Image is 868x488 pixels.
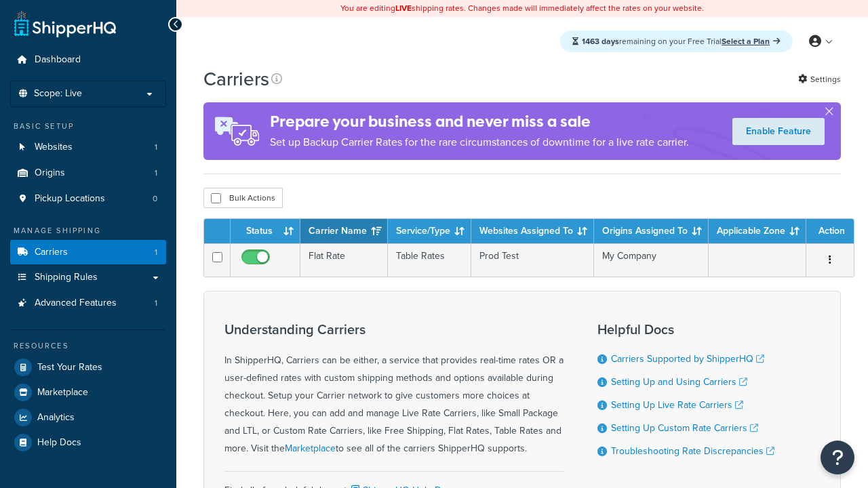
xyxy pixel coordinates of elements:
[35,193,105,205] span: Pickup Locations
[35,167,65,179] span: Origins
[732,118,825,145] a: Enable Feature
[709,219,806,243] th: Applicable Zone: activate to sort column ascending
[285,441,336,455] a: Marketplace
[37,437,81,449] span: Help Docs
[153,193,157,205] span: 0
[611,398,743,412] a: Setting Up Live Rate Carriers
[270,110,689,133] h4: Prepare your business and never miss a sale
[37,362,102,373] span: Test Your Rates
[560,30,793,52] div: remaining on your Free Trial
[722,35,781,47] a: Select a Plan
[224,322,564,457] div: In ShipperHQ, Carriers can be either, a service that provides real-time rates OR a user-defined r...
[300,219,388,243] th: Carrier Name: activate to sort column ascending
[270,133,689,152] p: Set up Backup Carrier Rates for the rare circumstances of downtime for a live rate carrier.
[10,240,166,265] a: Carriers 1
[10,186,166,211] a: Pickup Locations 0
[203,188,283,208] button: Bulk Actions
[155,247,157,258] span: 1
[231,219,300,243] th: Status: activate to sort column ascending
[34,88,82,100] span: Scope: Live
[10,240,166,265] li: Carriers
[35,54,81,66] span: Dashboard
[611,352,764,366] a: Carriers Supported by ShipperHQ
[594,219,709,243] th: Origins Assigned To: activate to sort column ascending
[155,142,157,153] span: 1
[388,219,471,243] th: Service/Type: activate to sort column ascending
[10,225,166,237] div: Manage Shipping
[203,66,269,92] h1: Carriers
[611,444,774,458] a: Troubleshooting Rate Discrepancies
[594,243,709,277] td: My Company
[806,219,854,243] th: Action
[14,10,116,37] a: ShipperHQ Home
[10,355,166,380] a: Test Your Rates
[37,387,88,399] span: Marketplace
[471,243,594,277] td: Prod Test
[10,47,166,73] a: Dashboard
[10,405,166,430] a: Analytics
[597,322,774,337] h3: Helpful Docs
[155,298,157,309] span: 1
[35,142,73,153] span: Websites
[35,298,117,309] span: Advanced Features
[798,70,841,89] a: Settings
[10,265,166,290] a: Shipping Rules
[10,430,166,455] a: Help Docs
[10,380,166,405] a: Marketplace
[821,441,854,474] button: Open Resource Center
[10,340,166,352] div: Resources
[203,102,270,160] img: ad-rules-rateshop-fe6ec290ccb7230408bd80ed9643f0289d75e0ffd9eb532fc0e269fcd187b520.png
[582,35,619,47] strong: 1463 days
[10,161,166,186] a: Origins 1
[10,186,166,211] li: Pickup Locations
[155,167,157,179] span: 1
[224,322,564,337] h3: Understanding Carriers
[300,243,388,277] td: Flat Rate
[471,219,594,243] th: Websites Assigned To: activate to sort column ascending
[611,421,758,435] a: Setting Up Custom Rate Carriers
[10,291,166,316] a: Advanced Features 1
[395,2,412,14] b: LIVE
[10,135,166,160] li: Websites
[10,291,166,316] li: Advanced Features
[35,272,98,283] span: Shipping Rules
[37,412,75,424] span: Analytics
[10,121,166,132] div: Basic Setup
[388,243,471,277] td: Table Rates
[10,135,166,160] a: Websites 1
[10,161,166,186] li: Origins
[35,247,68,258] span: Carriers
[611,375,747,389] a: Setting Up and Using Carriers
